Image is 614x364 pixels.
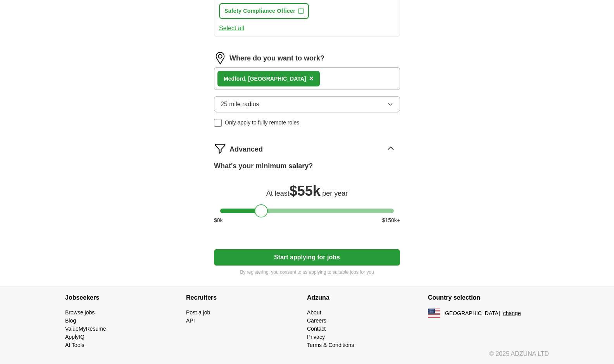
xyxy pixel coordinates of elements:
a: ValueMyResume [65,326,106,332]
a: Careers [307,317,326,324]
label: Where do you want to work? [229,53,324,64]
span: 25 mile radius [221,100,259,109]
span: At least [266,190,290,197]
button: × [309,73,314,85]
span: Advanced [229,144,263,155]
input: Only apply to fully remote roles [214,119,222,127]
button: Safety Compliance Officer [219,3,309,19]
button: Start applying for jobs [214,249,400,266]
p: By registering, you consent to us applying to suitable jobs for you [214,269,400,276]
span: $ 0 k [214,216,223,224]
a: API [186,317,195,324]
img: US flag [428,309,440,318]
a: About [307,309,321,316]
span: Only apply to fully remote roles [225,119,299,127]
a: ApplyIQ [65,334,85,340]
button: 25 mile radius [214,96,400,112]
span: [GEOGRAPHIC_DATA] [443,309,500,317]
button: Select all [219,24,244,33]
a: AI Tools [65,342,85,348]
h4: Country selection [428,287,549,309]
strong: Medford [224,76,245,82]
a: Terms & Conditions [307,342,354,348]
a: Privacy [307,334,325,340]
a: Contact [307,326,326,332]
span: $ 150 k+ [382,216,400,224]
span: $ 55k [290,183,321,199]
label: What's your minimum salary? [214,161,313,171]
a: Browse jobs [65,309,95,316]
div: , [GEOGRAPHIC_DATA] [224,75,306,83]
span: × [309,74,314,83]
a: Blog [65,317,76,324]
img: location.png [214,52,226,64]
img: filter [214,142,226,155]
span: per year [322,190,348,197]
a: Post a job [186,309,210,316]
button: change [503,309,521,317]
span: Safety Compliance Officer [224,7,295,15]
